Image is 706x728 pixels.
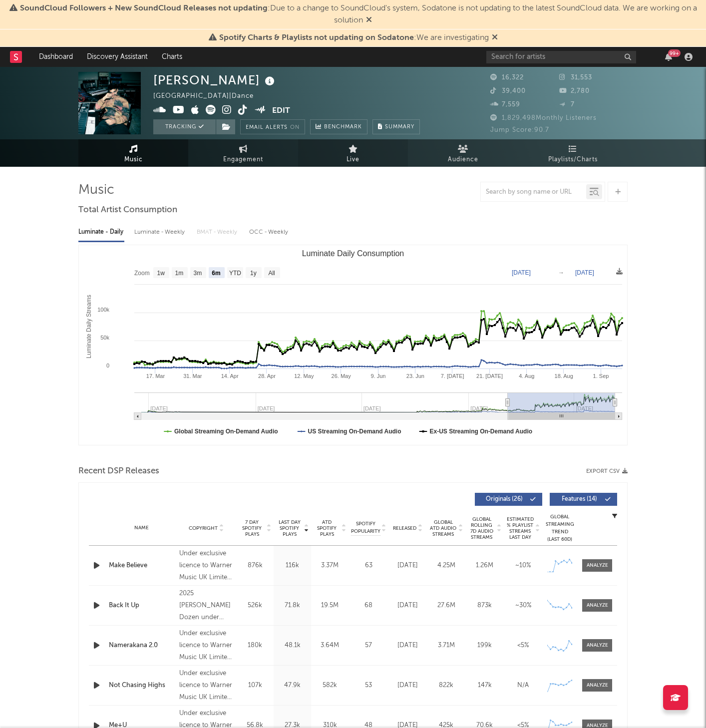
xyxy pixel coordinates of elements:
[78,204,177,216] span: Total Artist Consumption
[555,373,573,379] text: 18. Aug
[575,269,594,276] text: [DATE]
[490,127,549,133] span: Jump Score: 90.7
[268,270,275,277] text: All
[179,588,234,624] div: 2025 [PERSON_NAME] Dozen under exclusive license to Three Six Zero Recordings
[506,561,540,571] div: ~ 10 %
[351,681,386,691] div: 53
[109,641,174,651] a: Namerakana 2.0
[668,49,681,57] div: 99 +
[332,373,352,379] text: 26. May
[219,34,489,42] span: : We are investigating
[124,154,143,166] span: Music
[314,601,346,611] div: 19.5M
[189,525,218,531] span: Copyright
[78,139,188,167] a: Music
[324,121,362,133] span: Benchmark
[506,681,540,691] div: N/A
[490,115,597,121] span: 1,829,498 Monthly Listeners
[475,493,542,506] button: Originals(26)
[310,119,367,134] a: Benchmark
[476,373,503,379] text: 21. [DATE]
[408,139,518,167] a: Audience
[314,641,346,651] div: 3.64M
[276,519,303,537] span: Last Day Spotify Plays
[490,101,520,108] span: 7,559
[155,47,189,67] a: Charts
[559,74,592,81] span: 31,553
[468,681,501,691] div: 147k
[276,561,309,571] div: 116k
[134,224,187,241] div: Luminate - Weekly
[78,465,159,477] span: Recent DSP Releases
[593,373,609,379] text: 1. Sep
[157,270,165,277] text: 1w
[106,363,109,368] text: 0
[109,601,174,611] a: Back It Up
[351,601,386,611] div: 68
[314,561,346,571] div: 3.37M
[290,125,300,130] em: On
[79,245,627,445] svg: Luminate Daily Consumption
[194,270,202,277] text: 3m
[490,88,526,94] span: 39,400
[250,270,257,277] text: 1y
[239,641,271,651] div: 180k
[239,601,271,611] div: 526k
[441,373,464,379] text: 7. [DATE]
[391,561,424,571] div: [DATE]
[468,601,501,611] div: 873k
[665,53,672,61] button: 99+
[183,373,202,379] text: 31. Mar
[559,88,590,94] span: 2,780
[448,154,478,166] span: Audience
[249,224,289,241] div: OCC - Weekly
[179,668,234,704] div: Under exclusive licence to Warner Music UK Limited. An Atlantic Records UK release, © 2025 [PERSO...
[391,641,424,651] div: [DATE]
[179,628,234,664] div: Under exclusive licence to Warner Music UK Limited. An Atlantic Records UK release, © 2024 [PERSO...
[481,188,586,196] input: Search by song name or URL
[468,641,501,651] div: 199k
[430,428,533,435] text: Ex-US Streaming On-Demand Audio
[351,520,380,535] span: Spotify Popularity
[109,681,174,691] a: Not Chasing Highs
[32,47,80,67] a: Dashboard
[240,119,305,134] button: Email AlertsOn
[153,90,265,102] div: [GEOGRAPHIC_DATA] | Dance
[272,105,290,117] button: Edit
[276,641,309,651] div: 48.1k
[85,295,92,358] text: Luminate Daily Streams
[548,154,598,166] span: Playlists/Charts
[188,139,298,167] a: Engagement
[492,34,498,42] span: Dismiss
[80,47,155,67] a: Discovery Assistant
[109,561,174,571] div: Make Believe
[391,681,424,691] div: [DATE]
[518,139,628,167] a: Playlists/Charts
[219,34,414,42] span: Spotify Charts & Playlists not updating on Sodatone
[506,516,534,540] span: Estimated % Playlist Streams Last Day
[468,516,495,540] span: Global Rolling 7D Audio Streams
[212,270,220,277] text: 6m
[221,373,239,379] text: 14. Apr
[351,561,386,571] div: 63
[371,373,386,379] text: 9. Jun
[175,270,184,277] text: 1m
[109,524,174,532] div: Name
[134,270,150,277] text: Zoom
[486,51,636,63] input: Search for artists
[351,641,386,651] div: 57
[78,224,124,241] div: Luminate - Daily
[276,601,309,611] div: 71.8k
[429,681,463,691] div: 822k
[393,525,416,531] span: Released
[586,468,628,474] button: Export CSV
[276,681,309,691] div: 47.9k
[153,119,216,134] button: Tracking
[545,513,575,543] div: Global Streaming Trend (Last 60D)
[550,493,617,506] button: Features(14)
[490,74,524,81] span: 16,322
[559,101,575,108] span: 7
[229,270,241,277] text: YTD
